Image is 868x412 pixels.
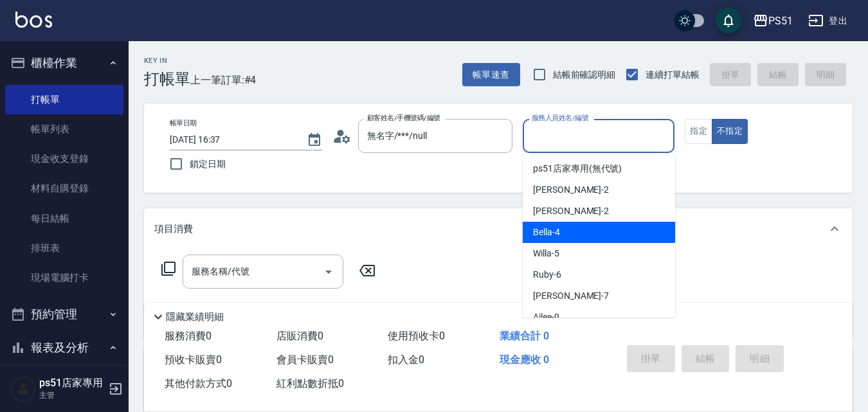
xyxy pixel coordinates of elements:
[748,8,798,34] button: PS51
[5,174,123,203] a: 材料自購登錄
[388,330,445,342] span: 使用預收卡 0
[5,144,123,174] a: 現金收支登錄
[533,226,560,239] span: Bella -4
[154,222,193,236] p: 項目消費
[276,377,344,390] span: 紅利點數折抵 0
[388,354,424,366] span: 扣入金 0
[533,310,559,324] span: Ailee -9
[500,330,549,342] span: 業績合計 0
[190,72,257,88] span: 上一筆訂單:#4
[5,114,123,144] a: 帳單列表
[144,70,190,88] h3: 打帳單
[166,310,224,324] p: 隱藏業績明細
[533,289,609,303] span: [PERSON_NAME] -7
[15,12,52,28] img: Logo
[712,119,748,144] button: 不指定
[462,63,520,87] button: 帳單速查
[5,233,123,263] a: 排班表
[165,377,232,390] span: 其他付款方式 0
[5,298,123,331] button: 預約管理
[276,354,334,366] span: 會員卡販賣 0
[533,204,609,218] span: [PERSON_NAME] -2
[367,113,440,123] label: 顧客姓名/手機號碼/編號
[39,377,105,390] h5: ps51店家專用
[803,9,853,33] button: 登出
[533,162,622,175] span: ps51店家專用 (無代號)
[39,390,105,401] p: 主管
[190,157,226,171] span: 鎖定日期
[716,8,741,33] button: save
[500,354,549,366] span: 現金應收 0
[533,183,609,197] span: [PERSON_NAME] -2
[165,330,212,342] span: 服務消費 0
[144,57,190,65] h2: Key In
[144,208,853,249] div: 項目消費
[170,118,197,128] label: 帳單日期
[646,68,700,82] span: 連續打單結帳
[5,263,123,292] a: 現場電腦打卡
[768,13,793,29] div: PS51
[685,119,712,144] button: 指定
[533,247,559,260] span: Willa -5
[553,68,616,82] span: 結帳前確認明細
[299,125,330,156] button: Choose date, selected date is 2025-08-25
[532,113,588,123] label: 服務人員姓名/編號
[10,376,36,402] img: Person
[5,46,123,80] button: 櫃檯作業
[170,129,294,150] input: YYYY/MM/DD hh:mm
[5,85,123,114] a: 打帳單
[533,268,561,282] span: Ruby -6
[276,330,323,342] span: 店販消費 0
[5,204,123,233] a: 每日結帳
[5,331,123,364] button: 報表及分析
[165,354,222,366] span: 預收卡販賣 0
[318,262,339,282] button: Open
